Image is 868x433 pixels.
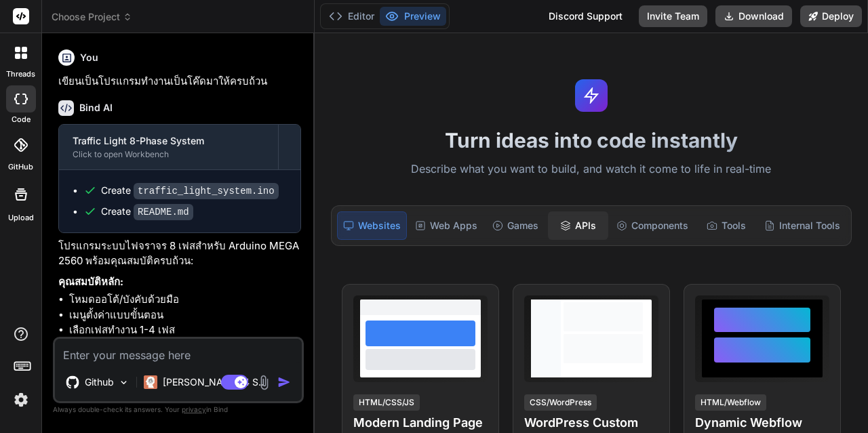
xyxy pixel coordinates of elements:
div: Components [611,211,694,240]
button: Preview [380,7,446,26]
p: Always double-check its answers. Your in Bind [53,403,304,416]
div: Games [486,211,545,240]
button: Deploy [800,5,862,27]
h6: You [80,51,98,64]
img: settings [9,388,33,411]
h1: Turn ideas into code instantly [323,128,860,152]
label: GitHub [8,161,33,173]
p: โปรแกรมระบบไฟจราจร 8 เฟสสำหรับ Arduino MEGA 2560 พร้อมคุณสมบัติครบถ้วน: [58,239,301,269]
code: traffic_light_system.ino [134,183,279,199]
code: README.md [134,204,193,220]
div: Click to open Workbench [73,149,264,160]
span: privacy [182,405,206,413]
p: Github [85,375,114,389]
div: Web Apps [410,211,483,240]
li: เลือกเฟสทำงาน 1-4 เฟส [69,323,301,338]
div: HTML/Webflow [695,394,766,411]
p: [PERSON_NAME] 4 S.. [163,375,264,389]
img: attachment [256,375,272,390]
img: icon [277,375,291,389]
label: Upload [8,212,34,224]
label: code [12,114,31,125]
div: Tools [696,211,756,240]
div: Websites [337,211,407,240]
div: Create [101,205,193,219]
button: Editor [323,7,380,26]
p: Describe what you want to build, and watch it come to life in real-time [323,161,860,178]
div: CSS/WordPress [524,394,597,411]
div: Create [101,184,279,198]
div: Internal Tools [759,211,846,240]
div: Discord Support [540,5,631,27]
button: Download [715,5,792,27]
button: Traffic Light 8-Phase SystemClick to open Workbench [59,125,278,169]
span: Choose Project [52,10,132,24]
li: โหมดออโต้/บังคับด้วยมือ [69,292,301,308]
h4: Modern Landing Page [353,413,488,432]
img: Pick Models [118,377,130,388]
div: Traffic Light 8-Phase System [73,134,264,148]
p: เขียนเป็นโปรแกรมทำงานเป็นโค๊ดมาให้ครบถ้วน [58,74,301,89]
label: threads [6,68,35,80]
img: Claude 4 Sonnet [144,375,157,389]
div: APIs [548,211,608,240]
h6: Bind AI [79,101,113,115]
button: Invite Team [639,5,707,27]
div: HTML/CSS/JS [353,394,420,411]
strong: คุณสมบัติหลัก: [58,275,123,288]
li: เมนูตั้งค่าแบบขั้นตอน [69,308,301,323]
